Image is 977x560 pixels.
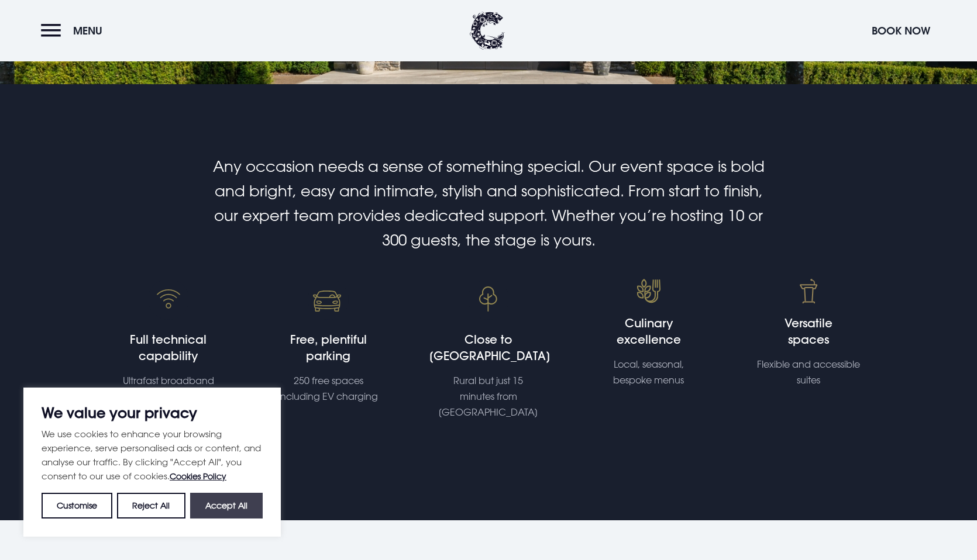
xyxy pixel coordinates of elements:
[269,331,388,364] h4: Free, plentiful parking
[429,331,548,364] h4: Close to [GEOGRAPHIC_DATA]
[73,24,102,37] span: Menu
[116,373,221,405] p: Ultrafast broadband and hi-spec AV
[42,406,263,420] p: We value your privacy
[637,279,660,303] img: bespoke food menu event venue Bangor, Northern Ireland
[41,18,108,43] button: Menu
[308,279,349,320] img: free parking event venue Bangor, Northern Ireland
[436,373,541,421] p: Rural but just 15 minutes from [GEOGRAPHIC_DATA]
[190,493,263,518] button: Accept All
[468,279,509,320] img: Event venue Bangor, Northern Ireland
[596,357,701,388] p: Local, seasonal, bespoke menus
[866,18,936,43] button: Book Now
[23,388,281,537] div: We value your privacy
[109,331,228,364] h4: Full technical capability
[117,493,185,518] button: Reject All
[42,493,112,518] button: Customise
[799,279,818,303] img: versatile event venue Bangor, Northern Ireland
[749,315,868,348] h4: Versatile spaces
[42,427,263,483] p: We use cookies to enhance your browsing experience, serve personalised ads or content, and analys...
[756,357,861,388] p: Flexible and accessible suites
[170,471,226,481] a: Cookies Policy
[470,12,505,50] img: Clandeboye Lodge
[589,315,708,348] h4: Culinary excellence
[148,279,189,320] img: Fast wifi for Corporate Events Bangor, Northern Ireland
[213,157,765,249] span: Any occasion needs a sense of something special. Our event space is bold and bright, easy and int...
[276,373,381,405] p: 250 free spaces including EV charging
